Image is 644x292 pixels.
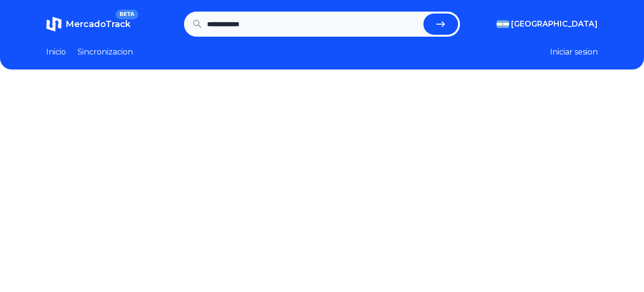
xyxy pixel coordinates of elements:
button: Iniciar sesion [550,46,598,58]
span: BETA [116,10,138,19]
span: [GEOGRAPHIC_DATA] [511,18,598,30]
img: MercadoTrack [46,16,62,32]
button: [GEOGRAPHIC_DATA] [497,18,598,30]
a: MercadoTrackBETA [46,16,131,32]
img: Argentina [497,20,509,28]
a: Sincronizacion [78,46,133,58]
span: MercadoTrack [66,19,131,29]
a: Inicio [46,46,66,58]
